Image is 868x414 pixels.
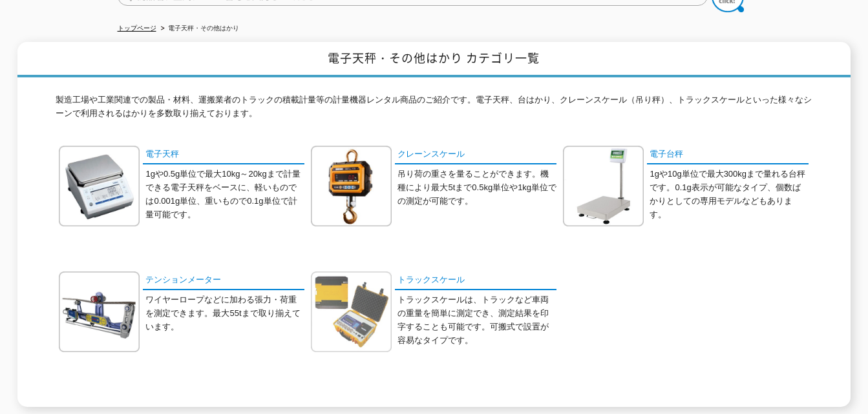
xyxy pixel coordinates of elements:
p: ワイヤーロープなどに加わる張力・荷重を測定できます。最大55tまで取り揃えています。 [145,293,304,333]
p: トラックスケールは、トラックなど車両の重量を簡単に測定でき、測定結果を印字することも可能です。可搬式で設置が容易なタイプです。 [397,293,556,347]
img: 電子台秤 [563,146,644,226]
img: トラックスケール [311,271,392,352]
a: トラックスケール [395,271,556,290]
img: テンションメーター [59,271,140,352]
a: 電子台秤 [647,146,809,164]
a: 電子天秤 [143,146,304,164]
a: トップページ [118,25,156,32]
a: クレーンスケール [395,146,556,164]
a: テンションメーター [143,271,304,290]
img: 電子天秤 [59,146,140,226]
p: 製造工場や工業関連での製品・材料、運搬業者のトラックの積載計量等の計量機器レンタル商品のご紹介です。電子天秤、台はかり、クレーンスケール（吊り秤）、トラックスケールといった様々なシーンで利用され... [56,94,812,127]
img: クレーンスケール [311,146,392,226]
p: 1gや10g単位で最大300kgまで量れる台秤です。0.1g表示が可能なタイプ、個数ばかりとしての専用モデルなどもあります。 [650,168,809,221]
li: 電子天秤・その他はかり [158,22,239,35]
h1: 電子天秤・その他はかり カテゴリ一覧 [17,42,851,77]
p: 吊り荷の重さを量ることができます。機種により最大5tまで0.5kg単位や1kg単位での測定が可能です。 [397,168,556,208]
p: 1gや0.5g単位で最大10kg～20kgまで計量できる電子天秤をベースに、軽いものでは0.001g単位、重いもので0.1g単位で計量可能です。 [145,168,304,221]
